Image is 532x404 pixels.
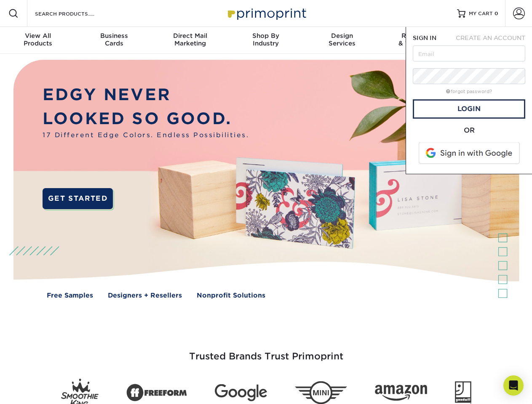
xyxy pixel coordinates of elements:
img: Google [215,384,267,401]
span: MY CART [469,10,493,17]
h3: Trusted Brands Trust Primoprint [20,331,513,372]
img: Amazon [375,385,427,401]
span: Resources [380,32,456,40]
input: Email [413,45,525,61]
div: Open Intercom Messenger [503,375,524,396]
img: Primoprint [224,4,308,22]
span: SIGN IN [413,35,436,41]
span: Direct Mail [152,32,228,40]
div: Marketing [152,32,228,47]
div: & Templates [380,32,456,47]
a: Designers + Resellers [108,291,182,300]
div: OR [413,125,525,136]
a: Nonprofit Solutions [197,291,265,300]
span: 0 [495,11,498,16]
a: Shop ByIndustry [228,27,304,54]
a: Resources& Templates [380,27,456,54]
span: Business [76,32,152,40]
a: DesignServices [304,27,380,54]
iframe: Google Customer Reviews [2,378,72,401]
a: GET STARTED [43,188,113,209]
span: 17 Different Edge Colors. Endless Possibilities. [43,130,249,140]
a: Direct MailMarketing [152,27,228,54]
p: LOOKED SO GOOD. [43,107,249,131]
div: Industry [228,32,304,47]
img: Goodwill [455,381,471,404]
a: BusinessCards [76,27,152,54]
a: Login [413,99,525,119]
p: EDGY NEVER [43,83,249,107]
input: SEARCH PRODUCTS..... [34,8,116,19]
div: Services [304,32,380,47]
span: CREATE AN ACCOUNT [456,35,525,41]
a: forgot password? [446,89,492,94]
span: Shop By [228,32,304,40]
span: Design [304,32,380,40]
div: Cards [76,32,152,47]
a: Free Samples [47,291,93,300]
